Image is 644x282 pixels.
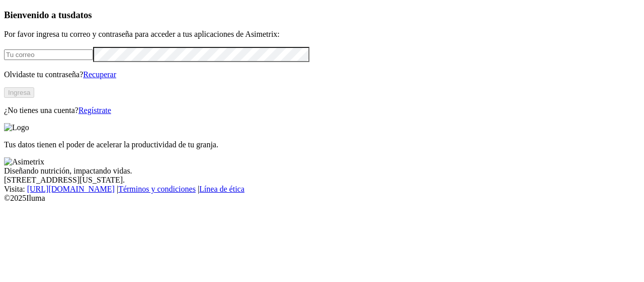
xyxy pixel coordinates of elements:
[78,106,111,115] a: Regístrate
[118,185,196,193] a: Términos y condiciones
[4,185,640,194] div: Visita : | |
[4,10,640,21] h3: Bienvenido a tus
[83,70,116,79] a: Recuperar
[199,185,245,193] a: Línea de ética
[4,157,44,166] img: Asimetrix
[4,30,640,39] p: Por favor ingresa tu correo y contraseña para acceder a tus aplicaciones de Asimetrix:
[4,166,640,176] div: Diseñando nutrición, impactando vidas.
[4,70,640,79] p: Olvidaste tu contraseña?
[4,49,93,60] input: Tu correo
[4,123,29,132] img: Logo
[4,194,640,203] div: © 2025 Iluma
[4,87,34,98] button: Ingresa
[4,176,640,185] div: [STREET_ADDRESS][US_STATE].
[4,140,640,149] p: Tus datos tienen el poder de acelerar la productividad de tu granja.
[70,10,92,20] span: datos
[4,106,640,115] p: ¿No tienes una cuenta?
[27,185,115,193] a: [URL][DOMAIN_NAME]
